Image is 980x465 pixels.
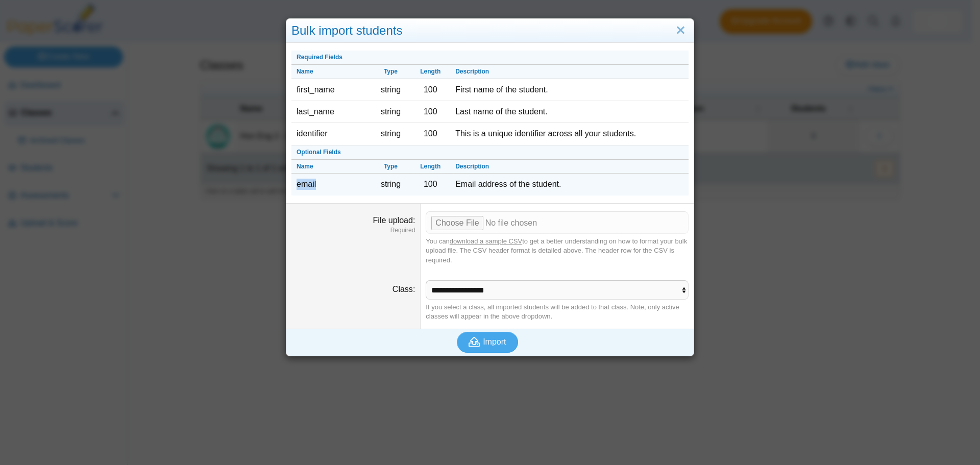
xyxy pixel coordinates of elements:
[450,123,689,145] td: This is a unique identifier across all your students.
[410,79,450,101] td: 100
[291,145,689,160] th: Optional Fields
[291,160,371,174] th: Name
[373,216,415,225] label: File upload
[286,19,694,43] div: Bulk import students
[410,101,450,123] td: 100
[371,174,411,195] td: string
[393,285,415,293] label: Class
[291,65,371,79] th: Name
[291,51,689,65] th: Required Fields
[426,237,689,265] div: You can to get a better understanding on how to format your bulk upload file. The CSV header form...
[371,160,411,174] th: Type
[410,160,450,174] th: Length
[457,332,518,352] button: Import
[450,65,689,79] th: Description
[410,174,450,195] td: 100
[450,174,689,195] td: Email address of the student.
[371,65,411,79] th: Type
[673,22,689,39] a: Close
[410,123,450,145] td: 100
[291,174,371,195] td: email
[426,303,689,321] div: If you select a class, all imported students will be added to that class. Note, only active class...
[483,337,506,346] span: Import
[410,65,450,79] th: Length
[450,237,522,245] a: download a sample CSV
[291,101,371,123] td: last_name
[450,160,689,174] th: Description
[291,79,371,101] td: first_name
[371,101,411,123] td: string
[291,226,415,235] dfn: Required
[371,79,411,101] td: string
[371,123,411,145] td: string
[450,79,689,101] td: First name of the student.
[291,123,371,145] td: identifier
[450,101,689,123] td: Last name of the student.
